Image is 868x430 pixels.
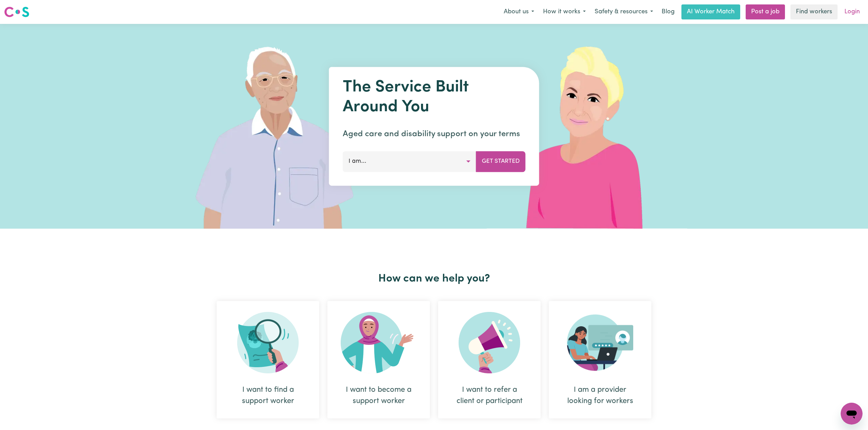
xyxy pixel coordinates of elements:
a: AI Worker Match [681,4,740,19]
button: About us [499,5,539,19]
h1: The Service Built Around You [343,78,526,117]
button: How it works [539,5,590,19]
a: Blog [657,4,679,19]
img: Provider [567,312,633,373]
p: Aged care and disability support on your terms [343,128,526,140]
img: Careseekers logo [4,6,29,18]
div: I am a provider looking for workers [549,301,651,418]
div: I want to become a support worker [327,301,430,418]
button: Get Started [476,151,526,172]
div: I am a provider looking for workers [565,384,635,407]
a: Login [840,4,864,19]
a: Careseekers logo [4,4,29,20]
img: Become Worker [341,312,417,373]
iframe: Button to launch messaging window [841,403,863,425]
img: Search [237,312,299,373]
div: I want to refer a client or participant [438,301,541,418]
img: Refer [459,312,520,373]
button: I am... [343,151,476,172]
button: Safety & resources [590,5,657,19]
a: Post a job [746,4,785,19]
div: I want to find a support worker [233,384,303,407]
div: I want to become a support worker [344,384,413,407]
h2: How can we help you? [213,272,655,285]
div: I want to find a support worker [217,301,319,418]
a: Find workers [790,4,838,19]
div: I want to refer a client or participant [455,384,524,407]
